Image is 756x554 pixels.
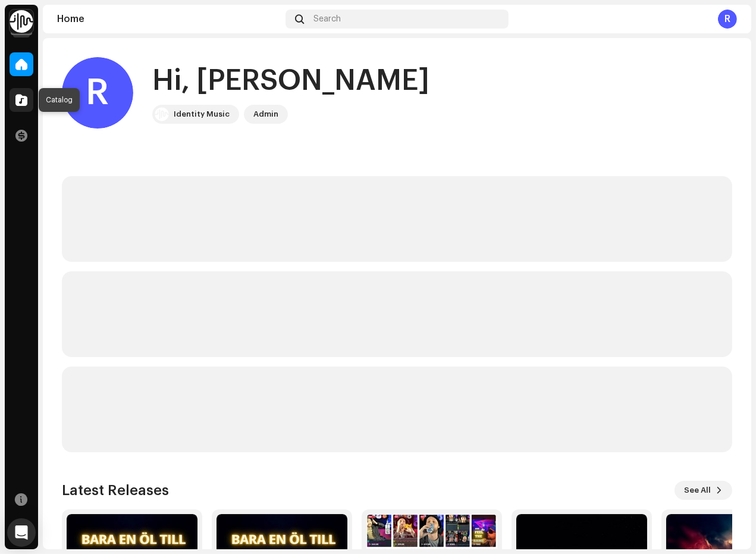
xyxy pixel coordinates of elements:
h3: Latest Releases [62,481,169,500]
div: R [718,10,737,29]
div: Home [57,14,281,24]
div: R [62,57,133,129]
img: 0f74c21f-6d1c-4dbc-9196-dbddad53419e [10,10,33,33]
div: Admin [253,107,278,121]
span: See All [684,478,711,502]
div: Hi, [PERSON_NAME] [152,62,429,100]
button: See All [675,481,732,500]
span: Search [313,14,341,24]
div: Identity Music [174,107,230,121]
img: 0f74c21f-6d1c-4dbc-9196-dbddad53419e [155,107,169,121]
div: Open Intercom Messenger [7,518,36,547]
